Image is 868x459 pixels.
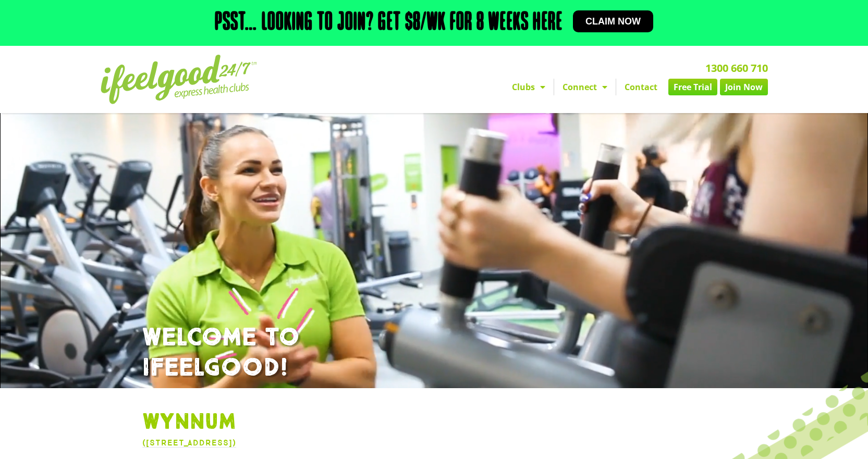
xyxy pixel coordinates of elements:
[720,79,768,95] a: Join Now
[668,79,717,95] a: Free Trial
[585,17,641,26] span: Claim now
[573,10,653,32] a: Claim now
[504,79,554,95] a: Clubs
[338,79,768,95] nav: Menu
[142,323,726,383] h1: WELCOME TO IFEELGOOD!
[142,438,236,448] a: ([STREET_ADDRESS])
[142,409,726,436] h1: Wynnum
[616,79,666,95] a: Contact
[554,79,616,95] a: Connect
[215,10,563,35] h2: Psst… Looking to join? Get $8/wk for 8 weeks here
[705,61,768,75] a: 1300 660 710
